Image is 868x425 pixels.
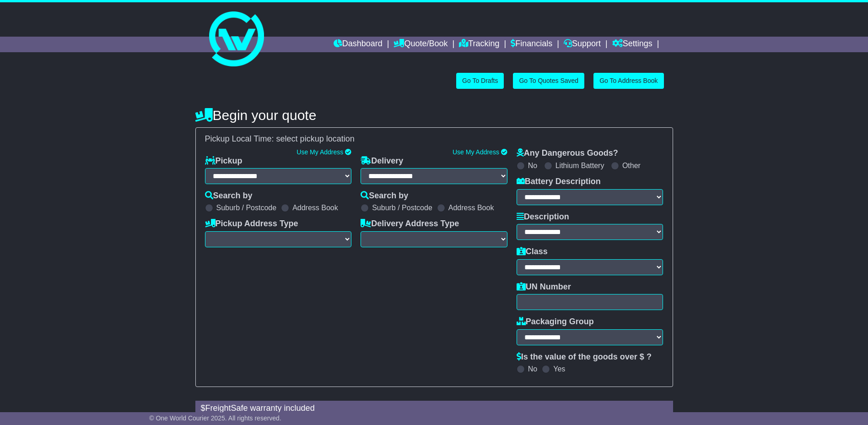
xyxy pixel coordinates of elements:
[553,365,565,373] label: Yes
[205,219,298,229] label: Pickup Address Type
[459,37,499,52] a: Tracking
[513,73,584,89] a: Go To Quotes Saved
[517,212,569,222] label: Description
[593,73,663,89] a: Go To Address Book
[361,156,403,166] label: Delivery
[361,191,408,201] label: Search by
[200,134,668,144] div: Pickup Local Time:
[276,134,355,143] span: select pickup location
[528,161,537,170] label: No
[195,108,673,123] h4: Begin your quote
[361,219,459,229] label: Delivery Address Type
[517,177,601,187] label: Battery Description
[448,203,494,212] label: Address Book
[555,161,604,170] label: Lithium Battery
[517,282,571,292] label: UN Number
[517,247,548,257] label: Class
[196,403,672,414] div: $ FreightSafe warranty included
[292,203,338,212] label: Address Book
[517,317,594,327] label: Packaging Group
[528,365,537,373] label: No
[622,161,641,170] label: Other
[453,148,499,156] a: Use My Address
[511,37,552,52] a: Financials
[456,73,504,89] a: Go To Drafts
[205,191,253,201] label: Search by
[372,203,432,212] label: Suburb / Postcode
[205,156,243,166] label: Pickup
[297,148,343,156] a: Use My Address
[216,203,277,212] label: Suburb / Postcode
[564,37,601,52] a: Support
[334,37,383,52] a: Dashboard
[394,37,447,52] a: Quote/Book
[517,148,618,158] label: Any Dangerous Goods?
[612,37,652,52] a: Settings
[517,352,652,362] label: Is the value of the goods over $ ?
[149,414,281,422] span: © One World Courier 2025. All rights reserved.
